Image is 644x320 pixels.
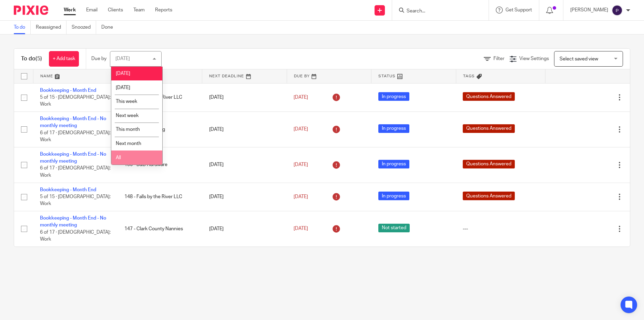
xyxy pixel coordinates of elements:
input: Search [406,8,468,14]
img: Pixie [14,6,48,15]
a: Bookkeeping - Month End [40,187,96,192]
span: 5 of 15 · [DEMOGRAPHIC_DATA]: Work [40,194,111,206]
span: Next month [116,141,141,146]
span: Questions Answered [463,92,515,101]
div: [DATE] [115,56,130,61]
span: [DATE] [116,85,130,90]
span: [DATE] [116,71,130,76]
a: Done [101,21,118,34]
a: To do [14,21,31,34]
h1: To do [21,55,42,62]
td: [DATE] [202,183,287,211]
span: [DATE] [294,95,308,100]
span: Questions Answered [463,192,515,200]
a: Snoozed [72,21,96,34]
span: [DATE] [294,162,308,167]
span: This month [116,127,140,132]
td: 148 - Falls by the River LLC [117,183,202,211]
span: Not started [378,224,410,232]
a: Clients [108,7,123,13]
span: Select saved view [560,57,598,61]
div: --- [463,225,538,232]
td: 147 - Clark County Nannies [117,211,202,246]
span: [DATE] [294,194,308,199]
span: 6 of 17 · [DEMOGRAPHIC_DATA]: Work [40,230,111,242]
td: [DATE] [202,211,287,246]
a: Reassigned [36,21,67,34]
img: svg%3E [612,5,623,16]
a: Bookkeeping - Month End [40,88,96,93]
td: [DATE] [202,147,287,183]
p: [PERSON_NAME] [570,7,608,13]
span: 5 of 15 · [DEMOGRAPHIC_DATA]: Work [40,95,111,107]
span: View Settings [519,56,549,61]
a: + Add task [49,51,79,67]
span: Questions Answered [463,160,515,168]
span: In progress [378,92,409,101]
p: Due by [91,55,106,62]
span: [DATE] [294,226,308,231]
a: Team [133,7,145,13]
a: Email [86,7,98,13]
span: This week [116,99,137,104]
span: [DATE] [294,127,308,132]
span: Filter [493,56,504,61]
span: All [116,155,121,160]
a: Bookkeeping - Month End - No monthly meeting [40,216,106,227]
span: Next week [116,113,139,118]
span: In progress [378,160,409,168]
span: Questions Answered [463,124,515,133]
span: Get Support [505,8,532,12]
span: (5) [35,56,42,61]
a: Bookkeeping - Month End - No monthly meeting [40,152,106,164]
span: Tags [463,74,475,78]
td: [DATE] [202,111,287,147]
span: In progress [378,124,409,133]
a: Work [64,7,76,13]
a: Reports [155,7,172,13]
span: In progress [378,192,409,200]
a: Bookkeeping - Month End - No monthly meeting [40,116,106,128]
span: 6 of 17 · [DEMOGRAPHIC_DATA]: Work [40,130,111,143]
span: 6 of 17 · [DEMOGRAPHIC_DATA]: Work [40,166,111,178]
td: [DATE] [202,83,287,111]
